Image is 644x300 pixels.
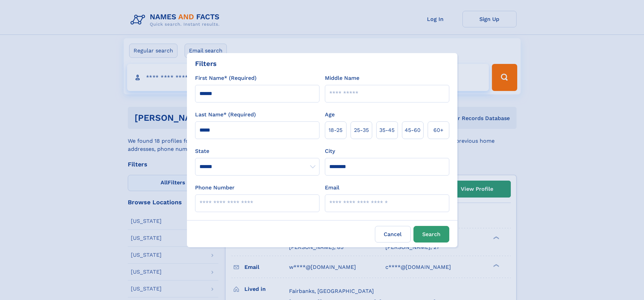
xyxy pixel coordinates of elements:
[195,59,217,69] div: Filters
[405,126,421,134] span: 45‑60
[375,226,411,243] label: Cancel
[325,74,359,82] label: Middle Name
[413,226,449,243] button: Search
[195,184,235,192] label: Phone Number
[325,147,335,155] label: City
[354,126,369,134] span: 25‑35
[195,147,319,155] label: State
[433,126,444,134] span: 60+
[195,111,256,119] label: Last Name* (Required)
[325,184,339,192] label: Email
[325,111,335,119] label: Age
[379,126,395,134] span: 35‑45
[329,126,342,134] span: 18‑25
[195,74,257,82] label: First Name* (Required)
